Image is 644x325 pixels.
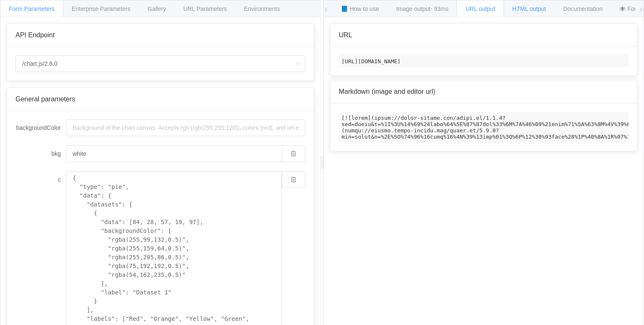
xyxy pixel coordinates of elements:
[16,145,66,162] label: bkg
[16,171,66,188] label: c
[9,5,55,12] span: Form Parameters
[16,95,75,103] span: General parameters
[339,112,628,142] code: [![lorem](ipsum://dolor-sitame.con/adipi.el/1.1.4?sed=doeiu&t=%1I%3U%14%69%24labo%64%5E%87%87dol%...
[339,55,628,67] code: [URL][DOMAIN_NAME]
[396,5,449,12] span: Image output
[66,145,282,162] input: Background of the chart canvas. Accepts rgb (rgb(255,255,120)), colors (red), and url-encoded hex...
[16,31,55,39] span: API Endpoint
[339,88,435,95] span: Markdown (image and editor url)
[66,119,305,136] input: Background of the chart canvas. Accepts rgb (rgb(255,255,120)), colors (red), and url-encoded hex...
[512,5,546,12] span: HTML output
[183,5,227,12] span: URL Parameters
[465,5,495,12] span: URL output
[339,31,352,39] span: URL
[72,5,130,12] span: Enterprise Parameters
[431,5,449,12] span: - 93ms
[148,5,166,12] span: Gallery
[16,119,66,136] label: backgroundColor
[563,5,602,12] span: Documentation
[16,55,305,72] input: Select
[341,5,379,12] span: 📘 How to use
[244,5,280,12] span: Environments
